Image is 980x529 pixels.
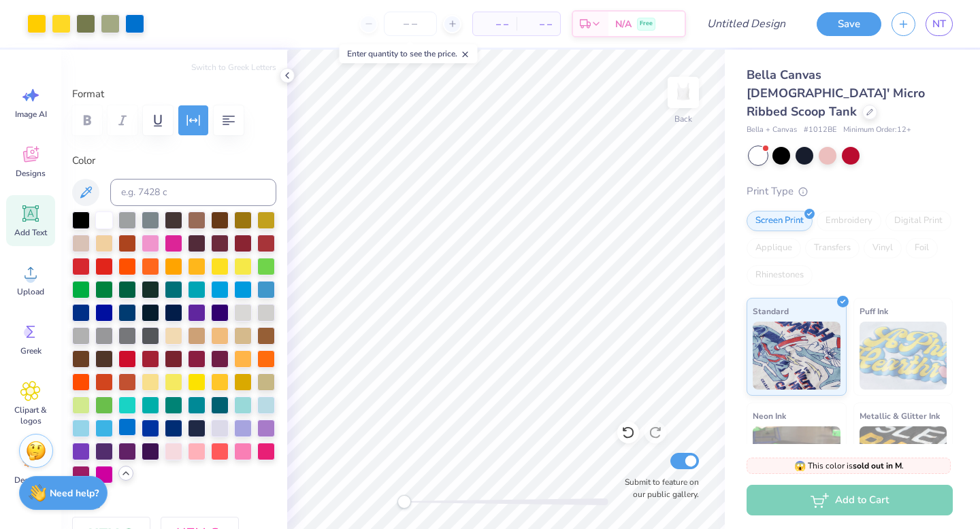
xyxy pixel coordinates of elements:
[110,179,276,206] input: e.g. 7428 c
[860,322,947,390] img: Puff Ink
[753,304,789,318] span: Standard
[926,12,953,36] a: NT
[50,487,99,500] strong: Need help?
[747,184,953,199] div: Print Type
[860,304,888,318] span: Puff Ink
[794,460,904,472] span: This color is .
[15,109,47,120] span: Image AI
[860,426,947,494] img: Metallic & Glitter Ink
[747,211,813,231] div: Screen Print
[615,17,632,31] span: N/A
[805,238,860,258] div: Transfers
[860,409,940,423] span: Metallic & Glitter Ink
[747,67,925,120] span: Bella Canvas [DEMOGRAPHIC_DATA]' Micro Ribbed Scoop Tank
[14,475,47,485] span: Decorate
[191,62,276,73] button: Switch to Greek Letters
[853,460,902,471] strong: sold out in M
[696,10,796,37] input: Untitled Design
[804,124,836,136] span: # 1012BE
[794,460,806,473] span: 😱
[340,44,478,63] div: Enter quantity to see the price.
[670,79,697,106] img: Back
[817,12,881,36] button: Save
[72,86,276,102] label: Format
[16,168,46,179] span: Designs
[72,153,276,169] label: Color
[17,286,44,297] span: Upload
[384,12,437,36] input: – –
[20,345,42,356] span: Greek
[525,17,552,31] span: – –
[747,265,813,286] div: Rhinestones
[885,211,951,231] div: Digital Print
[747,124,797,136] span: Bella + Canvas
[753,322,840,390] img: Standard
[481,17,508,31] span: – –
[674,113,692,125] div: Back
[397,495,411,509] div: Accessibility label
[640,19,653,29] span: Free
[843,124,911,136] span: Minimum Order: 12 +
[617,476,699,500] label: Submit to feature on our public gallery.
[747,238,801,258] div: Applique
[14,227,47,238] span: Add Text
[753,426,840,494] img: Neon Ink
[906,238,938,258] div: Foil
[8,405,53,426] span: Clipart & logos
[932,16,946,32] span: NT
[864,238,902,258] div: Vinyl
[753,409,786,423] span: Neon Ink
[817,211,881,231] div: Embroidery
